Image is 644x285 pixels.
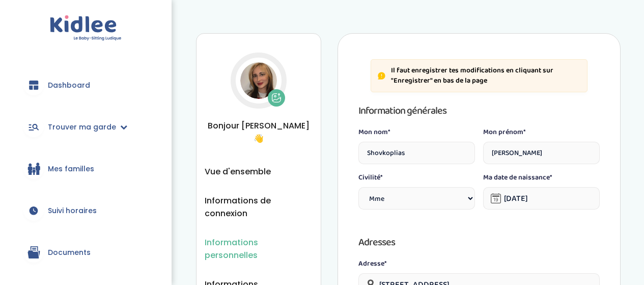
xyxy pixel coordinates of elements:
[48,122,116,133] span: Trouver ma garde
[205,236,313,262] button: Informations personnelles
[48,164,94,174] span: Mes familles
[483,187,600,210] input: Date de naissance
[205,119,313,145] span: Bonjour [PERSON_NAME] 👋
[358,142,475,164] input: Nom
[483,142,600,164] input: Prénom
[358,102,600,119] h3: Information générales
[358,234,600,250] h3: Adresses
[15,150,156,187] a: Mes familles
[15,192,156,229] a: Suivi horaires
[15,234,156,271] a: Documents
[48,247,91,258] span: Documents
[15,109,156,145] a: Trouver ma garde
[358,258,600,269] label: Adresse*
[48,80,90,91] span: Dashboard
[205,165,271,178] button: Vue d'ensemble
[240,62,277,99] img: Avatar
[48,205,97,216] span: Suivi horaires
[15,67,156,103] a: Dashboard
[391,66,581,86] p: Il faut enregistrer tes modifications en cliquant sur "Enregistrer" en bas de la page
[483,172,600,183] label: Ma date de naissance*
[358,127,475,138] label: Mon nom*
[50,15,122,41] img: logo.svg
[483,127,600,138] label: Mon prénom*
[205,194,313,220] button: Informations de connexion
[358,172,475,183] label: Civilité*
